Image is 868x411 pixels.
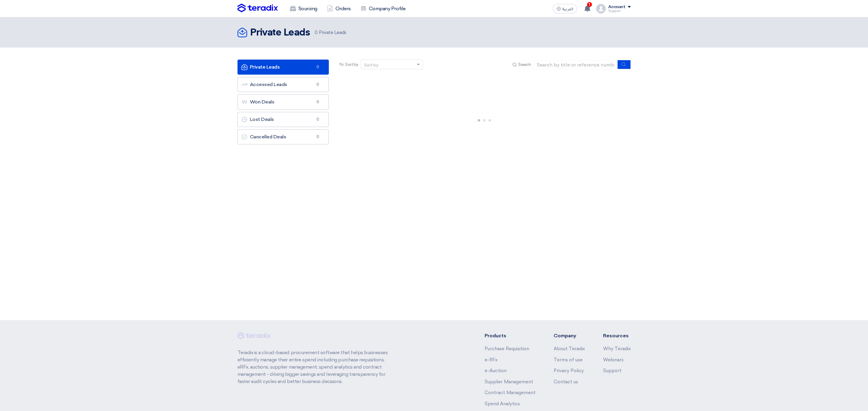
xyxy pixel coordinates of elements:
[314,116,321,122] span: 0
[314,82,321,88] span: 0
[608,5,625,10] div: Account
[356,2,410,15] a: Company Profile
[554,379,578,385] a: Contact us
[314,99,321,105] span: 0
[250,27,310,39] h2: Private Leads
[518,61,531,68] span: Search
[553,4,577,14] button: العربية
[554,346,585,351] a: About Teradix
[485,379,533,385] a: Supplier Management
[485,390,536,395] a: Contract Management
[485,401,520,406] a: Spend Analytics
[485,346,529,351] a: Purchase Requisition
[554,357,583,363] a: Terms of use
[237,77,329,92] a: Accessed Leads0
[315,29,346,36] span: Private Leads
[485,332,536,339] li: Products
[603,357,624,363] a: Webinars
[237,349,395,385] p: Teradix is a cloud-based procurement software that helps businesses efficiently manage their enti...
[485,357,498,363] a: e-RFx
[285,2,322,15] a: Sourcing
[603,346,631,351] a: Why Teradix
[237,129,329,144] a: Cancelled Deals0
[596,4,606,14] img: profile_test.png
[237,112,329,127] a: Lost Deals0
[237,94,329,110] a: Won Deals0
[603,332,631,339] li: Resources
[533,60,618,69] input: Search by title or reference number
[345,61,358,68] span: Sort by
[237,4,278,13] img: Teradix logo
[603,368,621,373] a: Support
[314,64,321,70] span: 0
[608,9,631,13] div: Suppier
[322,2,356,15] a: Orders
[314,134,321,140] span: 0
[315,30,318,35] span: 0
[364,62,378,68] div: Sort by
[237,60,329,75] a: Private Leads0
[485,368,507,373] a: e-Auction
[554,368,584,373] a: Privacy Policy
[587,2,592,7] span: 1
[562,7,573,11] span: العربية
[554,332,585,339] li: Company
